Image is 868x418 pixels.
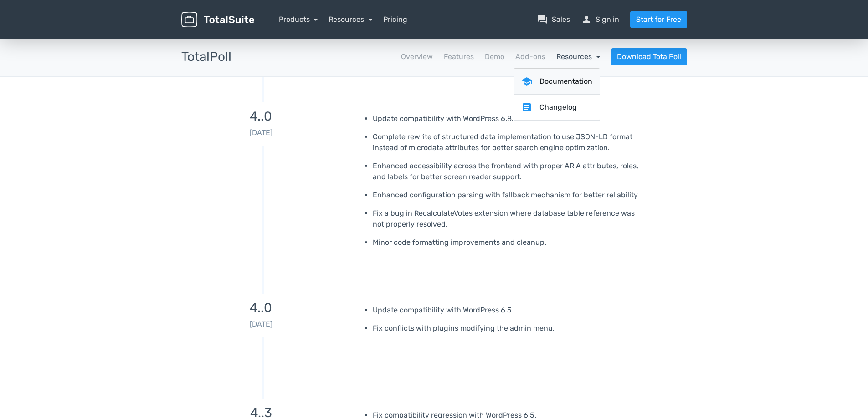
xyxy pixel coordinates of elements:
p: Fix conflicts with plugins modifying the admin menu. [373,323,644,334]
a: Download TotalPoll [611,48,687,65]
p: Update compatibility with WordPress 6.5. [373,305,644,316]
a: Resources [329,15,372,24]
a: Resources [556,52,600,61]
h3: TotalPoll [181,50,231,64]
p: Complete rewrite of structured data implementation to use JSON-LD format instead of microdata att... [373,131,644,153]
a: Add-ons [515,51,545,62]
p: [DATE] [181,319,341,330]
a: Start for Free [630,11,687,28]
h3: 4..0 [181,301,341,315]
p: Enhanced configuration parsing with fallback mechanism for better reliability [373,190,644,201]
a: Pricing [383,14,407,25]
span: article [521,102,532,113]
a: articleChangelog [514,95,600,121]
a: Products [279,15,318,24]
span: school [521,76,532,87]
a: question_answerSales [537,14,570,25]
p: Update compatibility with WordPress 6.8.2. [373,113,644,124]
a: personSign in [581,14,619,25]
a: Features [444,51,474,62]
img: TotalSuite for WordPress [181,12,254,28]
h3: 4..0 [181,110,341,124]
a: Demo [485,51,504,62]
span: question_answer [537,14,548,25]
p: Fix a bug in RecalculateVotes extension where database table reference was not properly resolved. [373,208,644,230]
a: Overview [401,51,433,62]
p: Enhanced accessibility across the frontend with proper ARIA attributes, roles, and labels for bet... [373,161,644,182]
span: person [581,14,592,25]
p: Minor code formatting improvements and cleanup. [373,237,644,248]
p: [DATE] [181,127,341,138]
a: schoolDocumentation [514,69,600,95]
